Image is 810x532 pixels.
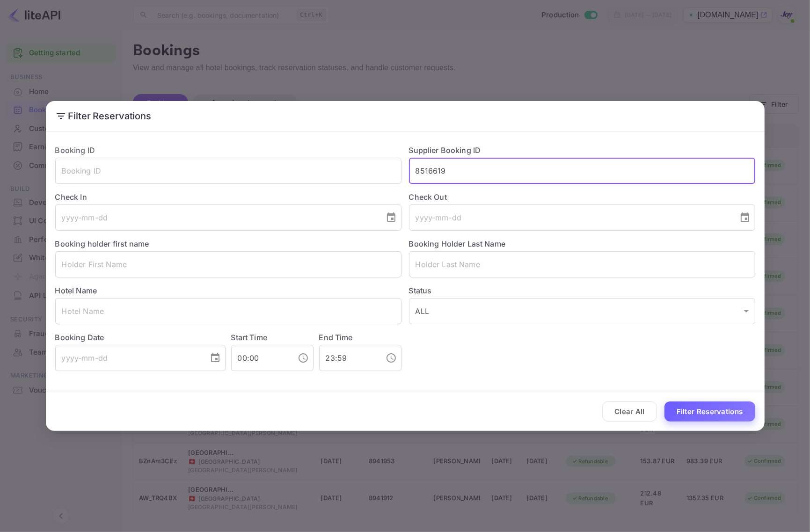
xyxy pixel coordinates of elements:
[294,349,313,367] button: Choose time, selected time is 12:00 AM
[602,401,657,422] button: Clear All
[55,239,149,248] label: Booking holder first name
[55,251,401,277] input: Holder First Name
[55,158,401,184] input: Booking ID
[409,191,755,203] label: Check Out
[55,332,226,343] label: Booking Date
[55,286,97,295] label: Hotel Name
[55,204,378,231] input: yyyy-mm-dd
[46,101,765,131] h2: Filter Reservations
[206,349,225,367] button: Choose date
[664,401,755,422] button: Filter Reservations
[409,285,755,296] label: Status
[409,158,755,184] input: Supplier Booking ID
[409,204,732,231] input: yyyy-mm-dd
[55,298,401,324] input: Hotel Name
[736,208,754,227] button: Choose date
[382,208,401,227] button: Choose date
[55,345,202,371] input: yyyy-mm-dd
[409,239,506,248] label: Booking Holder Last Name
[409,298,755,324] div: ALL
[382,349,401,367] button: Choose time, selected time is 11:59 PM
[55,191,401,203] label: Check In
[231,345,290,371] input: hh:mm
[231,333,268,342] label: Start Time
[409,146,481,155] label: Supplier Booking ID
[319,333,353,342] label: End Time
[409,251,755,277] input: Holder Last Name
[55,146,95,155] label: Booking ID
[319,345,378,371] input: hh:mm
